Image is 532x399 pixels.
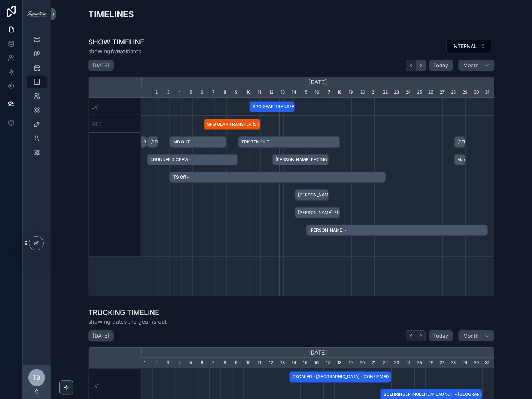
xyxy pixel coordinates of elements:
div: 15 [301,87,312,98]
div: 29 [460,87,471,98]
span: SPG GEAR TRANSFER (LV->STC) - [250,101,294,113]
button: Select Button [447,40,492,53]
h2: TIMELINES [88,8,134,20]
button: Month [459,60,495,71]
div: 19 [346,358,357,369]
div: 5 [187,87,198,98]
div: 4RUNNER 4 CREW - [147,154,238,166]
button: Today [429,60,453,71]
div: 6 [198,358,210,369]
div: 26 [426,358,437,369]
div: 3 [164,87,175,98]
h1: SHOW TIMELINE [88,37,144,47]
div: LV [89,98,141,115]
div: BRANDON RACING - [272,154,329,166]
div: 11 [255,358,266,369]
div: 28 [449,87,460,98]
div: 18 [335,87,346,98]
div: STC [89,115,141,133]
span: TB [33,374,41,382]
div: 3 [164,358,175,369]
div: 8 [221,87,232,98]
div: 6 [198,87,210,98]
div: 4 [176,87,187,98]
div: 17 [324,87,335,98]
div: 1 [141,358,153,369]
div: scrollable content [23,28,51,168]
div: 2 [153,87,164,98]
div: 18 [335,358,346,369]
div: 14 [289,358,301,369]
div: SPG GEAR TRANSFER (STC->LV) - [204,119,261,130]
span: showing dates the gear is out [88,318,167,326]
div: 7 [210,358,221,369]
div: 22 [380,358,392,369]
span: Max H Out - [455,154,465,166]
div: 19 [346,87,357,98]
div: 23 [392,87,403,98]
div: 20 [358,87,369,98]
em: travel [110,48,127,55]
span: showing dates [88,47,144,55]
div: 1 [494,358,505,369]
span: TS Off - [170,172,385,183]
div: 10 [244,87,255,98]
div: 25 [415,358,426,369]
div: 30 [471,358,483,369]
div: TS Off - [170,172,386,183]
span: TRISTEN OUT - [239,136,340,148]
div: 12 [267,87,278,98]
div: 13 [278,358,289,369]
div: 27 [437,358,448,369]
span: [PERSON_NAME] PTO - [296,207,340,219]
div: 12 [266,358,278,369]
div: 29 [460,358,471,369]
div: 17 [324,358,335,369]
div: 9 [232,87,244,98]
div: 5 [187,358,198,369]
span: [PERSON_NAME] RACING - [148,136,158,148]
span: MB OUT - [170,136,226,148]
div: 7 [210,87,221,98]
div: ZSCALER - LAS VEGAS - CONFIRMED [289,371,392,383]
div: 21 [369,358,380,369]
span: INTERNAL [453,43,477,50]
div: 27 [437,87,448,98]
div: SPG GEAR TRANSFER (LV->STC) - [249,101,295,113]
button: Today [429,330,453,342]
span: Today [434,62,449,69]
div: [DATE] [141,347,494,358]
span: [PERSON_NAME] - [307,225,488,236]
div: Max H Out - [454,154,466,166]
div: Matt PTO - [454,136,466,148]
div: 28 [448,358,460,369]
div: 22 [380,87,392,98]
span: Month [463,333,479,339]
h2: [DATE] [93,333,109,340]
div: 16 [312,87,324,98]
span: 4RUNNER 4 CREW - [148,154,237,166]
div: MB OUT - [170,136,226,148]
div: 13 [278,87,289,98]
img: App logo [27,11,47,17]
div: 4 [175,358,187,369]
div: 16 [312,358,323,369]
div: 15 [301,358,312,369]
div: 30 [471,87,483,98]
span: ZSCALER - [GEOGRAPHIC_DATA] - CONFIRMED [290,371,391,383]
div: Ross PTO - [295,207,340,219]
div: 31 [483,358,494,369]
div: TRISTEN OUT - [238,136,340,148]
span: [PERSON_NAME] - [455,136,465,148]
div: 9 [232,358,244,369]
div: Greg PTO - [306,225,488,236]
span: Month [463,62,479,69]
div: 24 [403,358,414,369]
div: Matt PTO - [295,189,329,201]
span: SPG GEAR TRANSFER (STC->LV) - [205,119,260,130]
span: [PERSON_NAME] RACING - [273,154,328,166]
div: 31 [483,87,494,98]
div: 25 [415,87,426,98]
div: 26 [426,87,437,98]
div: 21 [369,87,380,98]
